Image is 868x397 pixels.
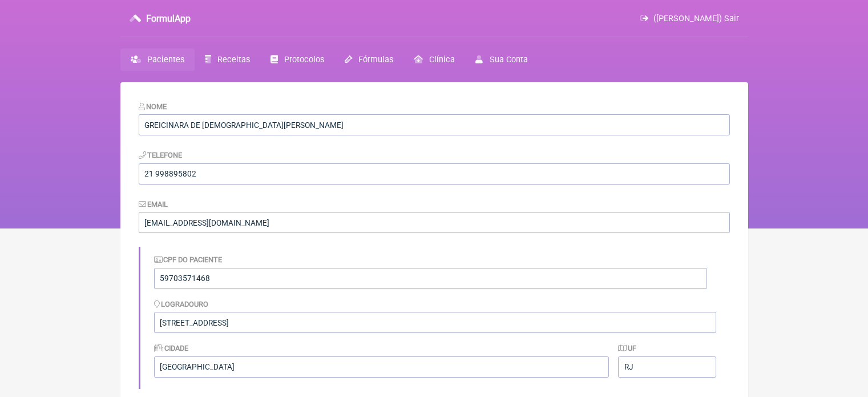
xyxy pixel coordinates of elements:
span: Receitas [217,55,250,65]
input: Cidade [154,356,609,378]
a: Pacientes [120,49,195,71]
span: Fórmulas [358,55,393,65]
span: Sua Conta [490,55,528,65]
label: UF [618,344,636,352]
a: Receitas [195,49,260,71]
label: Telefone [139,151,183,159]
span: Protocolos [284,55,324,65]
label: CPF do Paciente [154,255,223,264]
label: Logradouro [154,300,209,308]
a: Fórmulas [334,49,403,71]
span: Pacientes [147,55,184,65]
label: Email [139,200,168,208]
input: Identificação do Paciente [154,268,707,289]
label: Nome [139,102,167,111]
input: Nome do Paciente [139,114,730,135]
input: 21 9124 2137 [139,163,730,185]
a: Clínica [403,49,465,71]
a: Sua Conta [465,49,538,71]
input: UF [618,356,716,378]
span: Clínica [429,55,455,65]
label: Cidade [154,344,189,352]
input: paciente@email.com [139,212,730,233]
input: Logradouro [154,312,716,333]
a: Protocolos [260,49,334,71]
a: ([PERSON_NAME]) Sair [640,14,738,23]
span: ([PERSON_NAME]) Sair [653,14,739,23]
h3: FormulApp [146,13,191,24]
